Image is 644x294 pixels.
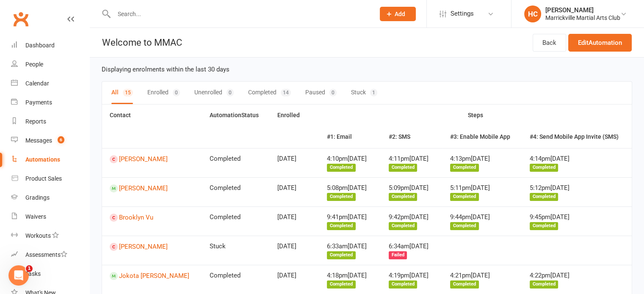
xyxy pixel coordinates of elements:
[194,82,234,104] button: Unenrolled0
[58,136,64,143] span: 6
[530,214,569,221] time: 9:45pm[DATE]
[327,251,356,259] div: Completed
[530,164,558,172] div: Completed
[450,280,479,289] div: Completed
[202,265,270,294] td: Completed
[25,270,41,277] div: Tasks
[11,188,89,207] a: Gradings
[327,155,367,162] time: 4:10pm[DATE]
[25,194,50,201] div: Gradings
[530,155,569,162] time: 4:14pm[DATE]
[319,104,632,126] th: Steps
[389,272,428,279] time: 4:19pm[DATE]
[389,280,417,289] div: Completed
[327,243,367,250] time: 6:33am[DATE]
[25,80,49,87] div: Calendar
[111,8,369,20] input: Search...
[442,126,522,148] th: #3: Enable Mobile App
[123,89,133,96] div: 15
[11,74,89,93] a: Calendar
[8,265,29,286] iframe: Intercom live chat
[327,222,356,230] div: Completed
[11,207,89,226] a: Waivers
[370,89,377,96] div: 1
[25,232,51,239] div: Workouts
[530,280,558,289] div: Completed
[11,36,89,55] a: Dashboard
[389,251,407,259] div: Failed
[110,243,194,251] a: [PERSON_NAME]
[327,280,356,289] div: Completed
[277,214,309,221] time: [DATE]
[395,11,405,17] span: Add
[25,251,67,258] div: Assessments
[305,82,337,104] button: Paused0
[351,82,377,104] button: Stuck1
[450,272,490,279] time: 4:21pm[DATE]
[327,214,367,221] time: 9:41pm[DATE]
[389,155,428,162] time: 4:11pm[DATE]
[11,112,89,131] a: Reports
[11,55,89,74] a: People
[110,214,194,222] a: Brooklyn Vu
[568,34,632,52] a: EditAutomation
[450,164,479,172] div: Completed
[25,118,46,125] div: Reports
[110,184,194,192] a: [PERSON_NAME]
[451,4,474,23] span: Settings
[389,164,417,172] div: Completed
[10,8,31,30] a: Clubworx
[389,214,428,221] time: 9:42pm[DATE]
[25,99,52,106] div: Payments
[202,104,270,148] th: Automation Status
[270,104,319,148] th: Enrolled
[545,6,620,14] div: [PERSON_NAME]
[202,206,270,236] td: Completed
[227,89,234,96] div: 0
[389,243,428,250] time: 6:34am[DATE]
[102,104,202,148] th: Contact
[277,184,309,192] time: [DATE]
[11,226,89,245] a: Workouts
[277,272,309,279] time: [DATE]
[319,126,381,148] th: #1: Email
[450,184,490,192] time: 5:11pm[DATE]
[380,7,416,21] button: Add
[530,193,558,201] div: Completed
[25,156,60,163] div: Automations
[327,193,356,201] div: Completed
[25,61,43,68] div: People
[25,42,55,49] div: Dashboard
[90,28,182,57] h1: Welcome to MMAC
[530,272,569,279] time: 4:22pm[DATE]
[11,150,89,169] a: Automations
[545,14,620,22] div: Marrickville Martial Arts Club
[329,89,337,96] div: 0
[530,184,569,192] time: 5:12pm[DATE]
[389,184,428,192] time: 5:09pm[DATE]
[11,169,89,188] a: Product Sales
[389,222,417,230] div: Completed
[110,155,194,163] a: [PERSON_NAME]
[202,177,270,206] td: Completed
[25,213,46,220] div: Waivers
[147,82,180,104] button: Enrolled0
[277,155,309,162] time: [DATE]
[248,82,291,104] button: Completed14
[389,193,417,201] div: Completed
[524,5,541,22] div: HC
[173,89,180,96] div: 0
[111,82,133,104] button: All15
[327,272,367,279] time: 4:18pm[DATE]
[26,265,33,272] span: 1
[11,93,89,112] a: Payments
[110,272,194,280] a: Jokota [PERSON_NAME]
[202,148,270,177] td: Completed
[11,131,89,150] a: Messages 6
[25,137,52,144] div: Messages
[533,34,566,52] a: Back
[450,155,490,162] time: 4:13pm[DATE]
[11,264,89,283] a: Tasks
[202,236,270,265] td: Stuck
[522,126,632,148] th: #4: Send Mobile App Invite (SMS)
